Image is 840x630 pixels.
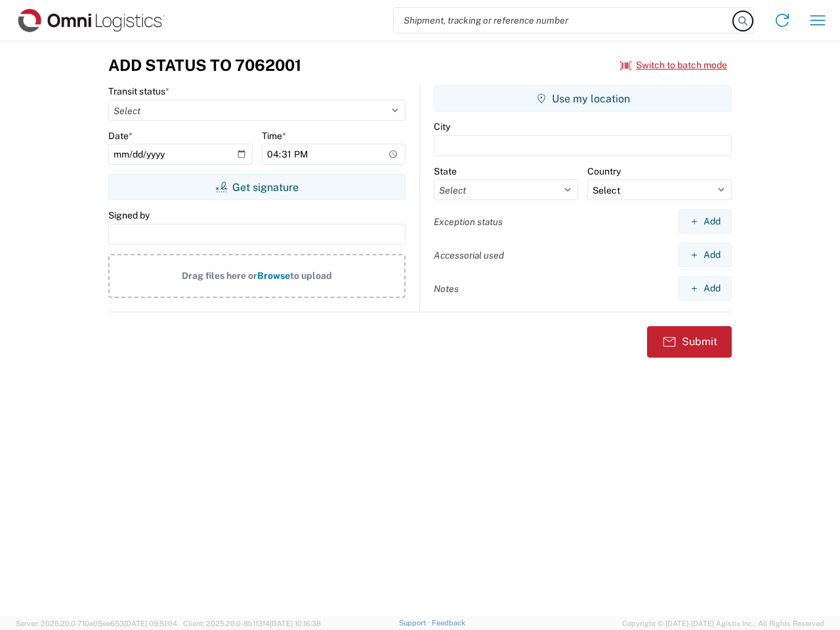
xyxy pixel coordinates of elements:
[16,619,177,627] span: Server: 2025.20.0-710e05ee653
[108,85,169,97] label: Transit status
[434,249,504,261] label: Accessorial used
[434,216,503,228] label: Exception status
[432,619,465,627] a: Feedback
[434,283,459,295] label: Notes
[290,270,332,281] span: to upload
[108,174,406,200] button: Get signature
[434,121,450,133] label: City
[270,619,321,627] span: [DATE] 10:16:38
[434,165,457,177] label: State
[434,85,732,112] button: Use my location
[108,56,301,75] h3: Add Status to 7062001
[262,130,286,142] label: Time
[399,619,432,627] a: Support
[620,54,727,76] button: Switch to batch mode
[647,326,732,358] button: Submit
[622,618,824,629] span: Copyright © [DATE]-[DATE] Agistix Inc., All Rights Reserved
[108,209,150,221] label: Signed by
[183,619,321,627] span: Client: 2025.20.0-8b113f4
[182,270,257,281] span: Drag files here or
[124,619,177,627] span: [DATE] 09:51:04
[108,130,133,142] label: Date
[394,8,734,33] input: Shipment, tracking or reference number
[679,276,732,301] button: Add
[679,243,732,267] button: Add
[679,209,732,234] button: Add
[257,270,290,281] span: Browse
[587,165,621,177] label: Country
